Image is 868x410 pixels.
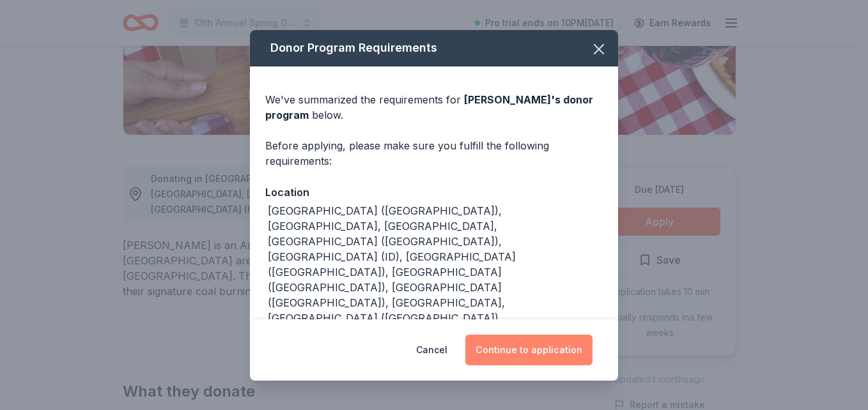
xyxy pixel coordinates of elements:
div: [GEOGRAPHIC_DATA] ([GEOGRAPHIC_DATA]), [GEOGRAPHIC_DATA], [GEOGRAPHIC_DATA], [GEOGRAPHIC_DATA] ([... [268,203,603,387]
div: Location [265,184,603,201]
div: Donor Program Requirements [250,30,618,66]
button: Continue to application [465,335,593,365]
div: We've summarized the requirements for below. [265,92,603,123]
button: Cancel [416,335,447,365]
div: Before applying, please make sure you fulfill the following requirements: [265,138,603,169]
